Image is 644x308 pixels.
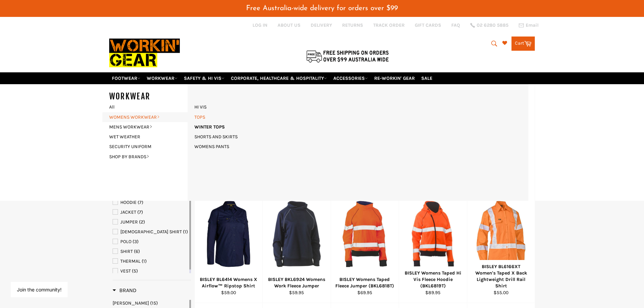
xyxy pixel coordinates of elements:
img: Workin Gear leaders in Workwear, Safety Boots, PPE, Uniforms. Australia's No.1 in Workwear [109,34,180,72]
a: DELIVERY [311,22,332,28]
div: WOMENS WORKWEAR [188,84,528,201]
a: MENS WORKWEAR [106,122,188,132]
a: SHIRT [113,248,188,255]
span: (15) [150,300,158,306]
a: SECURITY UNIFORM [106,142,188,151]
a: All [106,102,194,112]
span: [DEMOGRAPHIC_DATA] SHIRT [120,229,182,235]
a: ACCESSORIES [331,72,371,84]
span: (3) [133,239,139,244]
a: RETURNS [342,22,363,28]
span: SHIRT [120,248,133,254]
a: WORKWEAR [144,72,180,84]
a: ABOUT US [278,22,301,28]
a: LADIES SHIRT [113,228,188,236]
button: Join the community! [17,287,62,292]
div: BISLEY Womens Taped Fleece Jumper (BKL6818T) [335,276,395,289]
a: Cart [511,37,535,51]
a: TOPS [191,112,209,122]
a: FAQ [451,22,460,28]
a: BISLEY BL6414 Womens X Airflow™ Ripstop ShirtBISLEY BL6414 Womens X Airflow™ Ripstop Shirt$59.00 [194,186,263,303]
a: BISLEY Womens Taped Fleece Jumper (BKL6818T)BISLEY Womens Taped Fleece Jumper (BKL6818T)$69.95 [331,186,399,303]
a: RE-WORKIN' GEAR [372,72,418,84]
div: BISLEY Womens Taped Hi Vis Fleece Hoodie (BKL6819T) [403,270,463,289]
a: HOODIE [113,199,188,206]
a: VEST [113,267,188,275]
a: BISLEY [113,300,188,306]
span: Free Australia-wide delivery for orders over $99 [246,5,398,12]
span: Email [526,23,539,28]
a: WINTER TOPS [191,122,228,132]
a: BISLEY BKL6924 Womens Work Fleece JumperBISLEY BKL6924 Womens Work Fleece Jumper$59.95 [262,186,331,303]
a: WET WEATHER [106,132,188,142]
a: JACKET [113,209,188,216]
a: BISLEY BL6166XT Women's Taped X Back Lightweight Drill Rail ShirtBISLEY BL6166XT Women's Taped X ... [467,186,535,303]
span: THERMAL [120,258,141,264]
span: 02 6280 5885 [477,23,508,28]
a: SAFETY & HI VIS [181,72,227,84]
a: HI VIS [191,102,210,112]
a: FOOTWEAR [109,72,143,84]
span: VEST [120,268,131,274]
a: JUMPER [113,218,188,226]
span: (1) [142,258,147,264]
div: BISLEY BKL6924 Womens Work Fleece Jumper [267,276,327,289]
span: JACKET [120,209,136,215]
a: WOMENS PANTS [191,142,233,151]
a: SHORTS AND SKIRTS [191,132,241,142]
div: BISLEY BL6166XT Women's Taped X Back Lightweight Drill Rail Shirt [471,263,531,289]
span: POLO [120,239,132,244]
a: THERMAL [113,258,188,265]
span: (1) [183,229,188,235]
h3: Brand [113,287,137,294]
a: 02 6280 5885 [470,23,508,28]
a: Email [519,23,539,28]
a: Log in [253,22,267,28]
span: (7) [137,209,143,215]
span: (5) [132,268,138,274]
a: BISLEY Womens Taped Hi Vis Fleece Hoodie (BKL6819T)BISLEY Womens Taped Hi Vis Fleece Hoodie (BKL6... [399,186,467,303]
span: (7) [138,199,143,205]
span: (6) [134,248,140,254]
span: (2) [139,219,145,225]
a: CORPORATE, HEALTHCARE & HOSPITALITY [228,72,330,84]
span: JUMPER [120,219,138,225]
a: SALE [419,72,435,84]
a: POLO [113,238,188,245]
a: TRACK ORDER [373,22,405,28]
h5: WORKWEAR [109,91,194,102]
a: SHOP BY BRANDS [106,152,188,162]
a: WOMENS WORKWEAR [106,112,188,122]
span: HOODIE [120,199,137,205]
img: Flat $9.95 shipping Australia wide [305,49,390,63]
a: GIFT CARDS [415,22,441,28]
div: BISLEY BL6414 Womens X Airflow™ Ripstop Shirt [199,276,258,289]
span: [PERSON_NAME] [113,300,149,306]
